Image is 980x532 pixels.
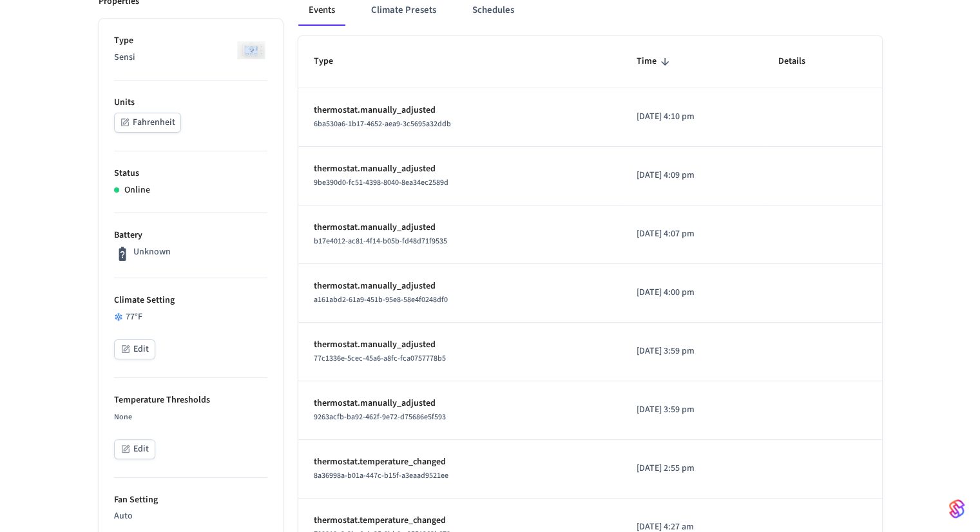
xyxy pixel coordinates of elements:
div: 77 °F [114,310,267,324]
p: Type [114,34,267,48]
p: Auto [114,509,267,523]
p: [DATE] 3:59 pm [637,403,747,417]
span: Type [314,52,350,71]
p: thermostat.manually_adjusted [314,280,606,293]
p: Units [114,96,267,109]
p: [DATE] 3:59 pm [637,345,747,358]
p: thermostat.manually_adjusted [314,104,606,117]
button: Edit [114,439,155,459]
p: Sensi [114,51,267,64]
p: [DATE] 2:55 pm [637,462,747,475]
p: [DATE] 4:07 pm [637,227,747,241]
span: Details [778,52,822,71]
span: 8a36998a-b01a-447c-b15f-a3eaad9521ee [314,470,448,481]
p: thermostat.temperature_changed [314,514,606,527]
p: thermostat.manually_adjusted [314,338,606,352]
img: Sensi Smart Thermostat (White) [235,34,267,66]
p: thermostat.manually_adjusted [314,397,606,410]
img: SeamLogoGradient.69752ec5.svg [949,499,965,519]
span: 77c1336e-5cec-45a6-a8fc-fca0757778b5 [314,353,446,364]
p: Unknown [133,245,171,259]
p: Online [124,184,150,197]
button: Edit [114,339,155,359]
p: Temperature Thresholds [114,394,267,407]
p: thermostat.manually_adjusted [314,162,606,176]
span: a161abd2-61a9-451b-95e8-58e4f0248df0 [314,294,448,305]
span: None [114,412,132,423]
span: Time [637,52,673,71]
p: [DATE] 4:10 pm [637,110,747,124]
span: b17e4012-ac81-4f14-b05b-fd48d71f9535 [314,236,447,247]
span: 9263acfb-ba92-462f-9e72-d75686e5f593 [314,412,446,423]
p: [DATE] 4:00 pm [637,286,747,299]
p: thermostat.temperature_changed [314,455,606,469]
p: thermostat.manually_adjusted [314,221,606,234]
button: Fahrenheit [114,113,181,133]
p: Climate Setting [114,294,267,307]
span: 6ba530a6-1b17-4652-aea9-3c5695a32ddb [314,119,451,129]
p: [DATE] 4:09 pm [637,169,747,182]
p: Status [114,167,267,180]
p: Fan Setting [114,493,267,507]
p: Battery [114,229,267,242]
span: 9be390d0-fc51-4398-8040-8ea34ec2589d [314,177,448,188]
